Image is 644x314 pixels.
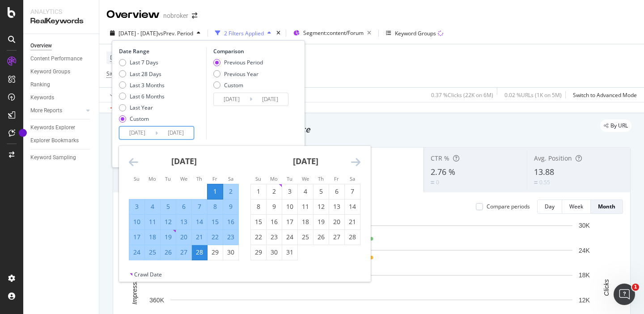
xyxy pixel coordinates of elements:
td: Selected. Thursday, November 7, 2024 [192,199,208,214]
small: We [180,175,187,182]
div: 30 [267,248,282,257]
div: 5 [314,187,329,196]
td: Selected. Thursday, November 21, 2024 [192,229,208,245]
small: Mo [270,175,278,182]
div: Previous Year [213,70,263,78]
div: 14 [192,217,207,226]
td: Selected. Tuesday, November 5, 2024 [161,199,176,214]
td: Selected. Tuesday, November 26, 2024 [161,245,176,260]
td: Choose Saturday, December 7, 2024 as your check-in date. It’s available. [345,184,360,199]
div: 29 [208,248,223,257]
div: Last 6 Months [119,93,165,100]
td: Selected. Sunday, November 17, 2024 [129,229,145,245]
small: Mo [148,175,156,182]
div: 28 [192,248,207,257]
div: 6 [329,187,344,196]
td: Selected. Wednesday, November 6, 2024 [176,199,192,214]
div: 20 [176,233,191,242]
div: Last 6 Months [130,93,165,100]
div: 25 [298,233,313,242]
div: 9 [267,202,282,211]
a: Ranking [30,80,93,89]
td: Choose Tuesday, December 17, 2024 as your check-in date. It’s available. [282,214,298,229]
small: Su [134,175,140,182]
td: Choose Wednesday, December 4, 2024 as your check-in date. It’s available. [298,184,314,199]
td: Selected. Tuesday, November 12, 2024 [161,214,176,229]
div: Custom [213,81,263,89]
div: Move backward to switch to the previous month. [129,157,138,168]
td: Selected as end date. Thursday, November 28, 2024 [192,245,208,260]
div: 20 [329,217,344,226]
div: Day [545,203,555,210]
div: Ranking [30,80,50,89]
td: Choose Tuesday, December 10, 2024 as your check-in date. It’s available. [282,199,298,214]
iframe: Intercom live chat [614,284,635,305]
div: 4 [145,202,160,211]
td: Choose Wednesday, December 25, 2024 as your check-in date. It’s available. [298,229,314,245]
div: RealKeywords [30,16,92,26]
small: Th [196,175,202,182]
td: Choose Tuesday, December 3, 2024 as your check-in date. It’s available. [282,184,298,199]
td: Choose Saturday, December 14, 2024 as your check-in date. It’s available. [345,199,360,214]
div: 19 [314,217,329,226]
td: Selected. Friday, November 15, 2024 [208,214,223,229]
div: 1 [208,187,223,196]
div: 16 [267,217,282,226]
td: Selected. Saturday, November 2, 2024 [223,184,239,199]
td: Choose Monday, December 16, 2024 as your check-in date. It’s available. [267,214,282,229]
small: Tu [287,175,292,182]
div: 8 [251,202,266,211]
div: 17 [129,233,144,242]
td: Selected. Sunday, November 10, 2024 [129,214,145,229]
div: 15 [208,217,223,226]
td: Selected. Wednesday, November 13, 2024 [176,214,192,229]
td: Selected. Wednesday, November 27, 2024 [176,245,192,260]
div: nobroker [163,11,188,20]
button: Week [562,199,591,214]
div: 23 [223,233,238,242]
small: Sa [350,175,355,182]
div: Last 3 Months [119,81,165,89]
td: Choose Tuesday, December 24, 2024 as your check-in date. It’s available. [282,229,298,245]
a: Keywords Explorer [30,123,93,132]
strong: [DATE] [171,156,197,166]
div: Month [598,203,615,210]
div: 27 [176,248,191,257]
input: Start Date [214,93,250,106]
div: 13 [329,202,344,211]
div: 23 [267,233,282,242]
small: Fr [334,175,339,182]
div: Custom [224,81,243,89]
td: Selected. Saturday, November 23, 2024 [223,229,239,245]
div: 30 [223,248,238,257]
div: 21 [192,233,207,242]
td: Choose Monday, December 2, 2024 as your check-in date. It’s available. [267,184,282,199]
div: Crawl Date [134,271,162,278]
div: 15 [251,217,266,226]
text: 18K [579,272,590,279]
text: 24K [579,247,590,254]
a: Explorer Bookmarks [30,136,93,145]
text: 30K [579,222,590,229]
img: Equal [534,181,538,184]
small: Fr [212,175,217,182]
td: Choose Sunday, December 1, 2024 as your check-in date. It’s available. [251,184,267,199]
td: Selected. Thursday, November 14, 2024 [192,214,208,229]
div: Move forward to switch to the next month. [351,157,360,168]
span: 2.76 % [431,166,455,177]
div: legacy label [600,119,631,132]
td: Selected. Tuesday, November 19, 2024 [161,229,176,245]
div: 22 [208,233,223,242]
div: Keyword Groups [30,67,70,76]
button: Month [591,199,623,214]
div: 3 [129,202,144,211]
div: Keyword Sampling [30,153,76,162]
div: Last 7 Days [119,59,165,66]
span: By URL [610,123,628,128]
div: 8 [208,202,223,211]
strong: [DATE] [293,156,318,166]
div: Keywords Explorer [30,123,75,132]
td: Choose Monday, December 9, 2024 as your check-in date. It’s available. [267,199,282,214]
div: 3 [282,187,297,196]
a: More Reports [30,106,84,115]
